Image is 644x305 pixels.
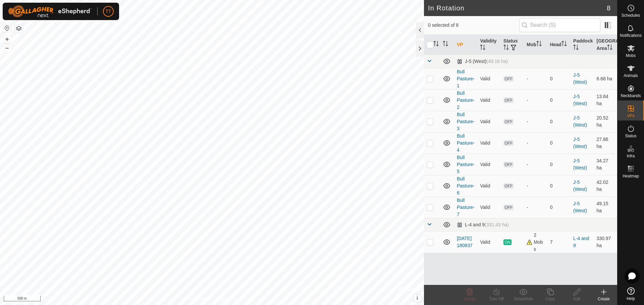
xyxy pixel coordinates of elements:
span: Notifications [620,33,642,37]
td: 6.68 ha [594,68,617,89]
td: Valid [477,231,500,253]
td: Valid [477,111,500,132]
td: Valid [477,68,500,89]
button: Reset Map [3,24,11,32]
th: Head [547,35,571,55]
div: - [527,118,544,125]
p-sorticon: Activate to sort [433,42,439,47]
span: TT [105,8,111,15]
td: Valid [477,197,500,218]
a: J-5 (West) [573,179,587,192]
span: i [417,295,418,301]
td: 49.15 ha [594,197,617,218]
span: OFF [503,162,514,167]
th: Validity [477,35,500,55]
span: (331.43 ha) [485,222,509,227]
span: (49.16 ha) [486,59,508,64]
td: Valid [477,175,500,197]
td: Valid [477,89,500,111]
a: Bull Pasture- 2 [457,90,475,110]
a: Bull Pasture- 7 [457,198,475,217]
div: - [527,204,544,211]
button: – [3,44,11,52]
td: 0 [547,197,571,218]
a: J-5 (West) [573,158,587,170]
span: 0 selected of 8 [428,22,519,29]
a: Privacy Policy [185,296,211,302]
span: 8 [607,3,610,13]
span: VPs [627,114,634,118]
a: Bull Pasture- 6 [457,176,475,196]
span: Help [627,297,635,301]
td: 0 [547,154,571,175]
td: 13.84 ha [594,89,617,111]
span: OFF [503,76,514,82]
td: 20.52 ha [594,111,617,132]
span: Schedules [621,13,640,17]
div: - [527,161,544,168]
div: - [527,182,544,189]
input: Search (S) [519,18,600,32]
td: Valid [477,154,500,175]
th: Status [501,35,524,55]
td: 7 [547,231,571,253]
span: ON [503,239,512,245]
div: Create [590,296,617,302]
td: 27.86 ha [594,132,617,154]
p-sorticon: Activate to sort [573,46,579,51]
td: 42.02 ha [594,175,617,197]
span: OFF [503,119,514,125]
p-sorticon: Activate to sort [607,46,612,51]
div: - [527,97,544,104]
th: Paddock [571,35,594,55]
td: 330.97 ha [594,231,617,253]
span: Delete [464,297,476,301]
th: VP [454,35,477,55]
a: J-5 (West) [573,115,587,128]
p-sorticon: Activate to sort [480,46,485,51]
div: - [527,75,544,82]
div: J-5 (West) [457,59,508,64]
td: Valid [477,132,500,154]
span: OFF [503,183,514,189]
a: [DATE] 180837 [457,236,473,248]
div: L-4 and 9 [457,222,509,228]
button: i [414,295,421,302]
td: 0 [547,68,571,89]
p-sorticon: Activate to sort [536,42,542,47]
span: Status [625,134,636,138]
p-sorticon: Activate to sort [561,42,567,47]
button: Map Layers [15,24,23,32]
td: 34.27 ha [594,154,617,175]
span: Infra [627,154,635,158]
div: Edit [563,296,590,302]
span: Neckbands [621,94,641,98]
td: 0 [547,132,571,154]
th: [GEOGRAPHIC_DATA] Area [594,35,617,55]
td: 0 [547,111,571,132]
a: Bull Pasture- 3 [457,112,475,131]
span: Mobs [626,54,636,58]
div: Copy [537,296,563,302]
div: - [527,140,544,147]
span: Heatmap [623,174,639,178]
img: Gallagher Logo [8,5,92,17]
a: L-4 and 9 [573,236,589,248]
span: Animals [624,74,638,78]
a: Contact Us [219,296,238,302]
td: 0 [547,175,571,197]
a: Bull Pasture- 1 [457,69,475,88]
h2: In Rotation [428,4,607,12]
a: Bull Pasture- 5 [457,155,475,174]
td: 0 [547,89,571,111]
button: + [3,35,11,43]
a: Help [618,285,644,303]
span: OFF [503,97,514,103]
a: J-5 (West) [573,201,587,213]
div: 2 Mobs [527,232,544,253]
div: Turn Off [483,296,510,302]
a: J-5 (West) [573,94,587,106]
div: Show/Hide [510,296,537,302]
a: J-5 (West) [573,137,587,149]
span: OFF [503,140,514,146]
